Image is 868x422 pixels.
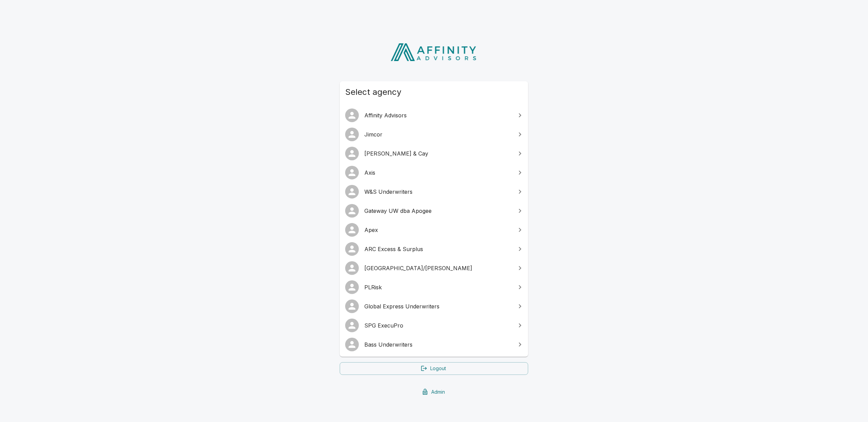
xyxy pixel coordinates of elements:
a: Affinity Advisors [340,106,528,125]
span: SPG ExecuPro [364,321,512,330]
img: Affinity Advisors Logo [385,41,483,63]
span: Select agency [345,87,523,98]
a: PLRisk [340,278,528,297]
a: Axis [340,163,528,182]
span: Global Express Underwriters [364,302,512,310]
span: Affinity Advisors [364,111,512,119]
a: W&S Underwriters [340,182,528,201]
a: ARC Excess & Surplus [340,239,528,259]
span: Jimcor [364,130,512,139]
a: Logout [340,362,528,375]
a: Global Express Underwriters [340,297,528,316]
span: W&S Underwriters [364,188,512,196]
span: Axis [364,169,512,177]
span: Bass Underwriters [364,340,512,349]
span: PLRisk [364,283,512,291]
span: [PERSON_NAME] & Cay [364,149,512,158]
span: Gateway UW dba Apogee [364,207,512,215]
a: Jimcor [340,125,528,144]
a: Admin [340,386,528,398]
a: SPG ExecuPro [340,316,528,335]
a: Apex [340,220,528,239]
span: ARC Excess & Surplus [364,245,512,253]
a: [PERSON_NAME] & Cay [340,144,528,163]
a: Bass Underwriters [340,335,528,354]
span: Apex [364,226,512,234]
a: [GEOGRAPHIC_DATA]/[PERSON_NAME] [340,259,528,278]
a: Gateway UW dba Apogee [340,201,528,220]
span: [GEOGRAPHIC_DATA]/[PERSON_NAME] [364,264,512,272]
